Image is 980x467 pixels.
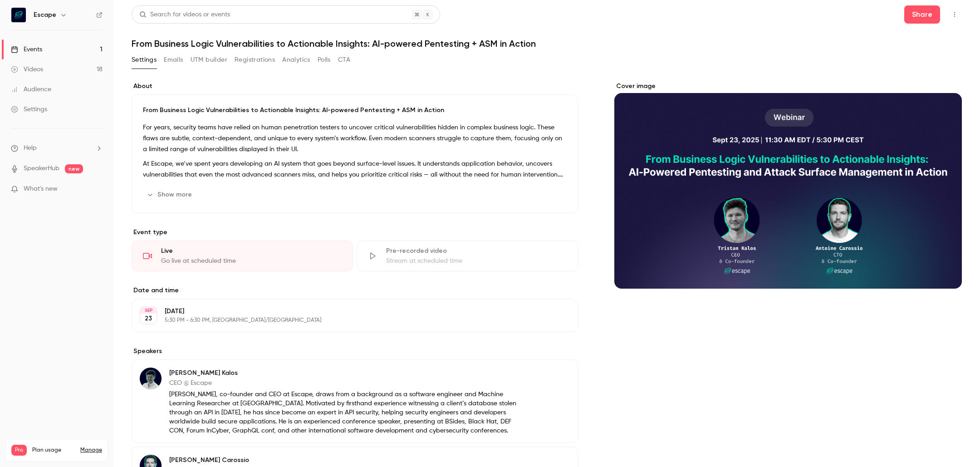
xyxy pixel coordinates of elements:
[132,82,578,91] label: About
[165,307,530,316] p: [DATE]
[80,447,102,454] a: Manage
[904,5,940,24] button: Share
[318,53,331,67] button: Polls
[357,241,578,271] div: Pre-recorded videoStream at scheduled time
[34,10,56,20] h6: Escape
[169,369,519,378] p: [PERSON_NAME] Kalos
[161,256,342,265] div: Go live at scheduled time
[11,8,26,22] img: Escape
[24,164,59,173] a: SpeakerHub
[143,187,197,202] button: Show more
[191,53,227,67] button: UTM builder
[132,53,157,67] button: Settings
[165,317,530,324] p: 5:30 PM - 6:30 PM, [GEOGRAPHIC_DATA]/[GEOGRAPHIC_DATA]
[11,445,27,456] span: Pro
[145,314,152,323] p: 23
[169,390,519,435] p: [PERSON_NAME], co-founder and CEO at Escape, draws from a background as a software engineer and M...
[24,184,58,194] span: What's new
[386,256,567,265] div: Stream at scheduled time
[143,106,567,115] p: From Business Logic Vulnerabilities to Actionable Insights: AI-powered Pentesting + ASM in Action
[11,85,51,94] div: Audience
[32,447,75,454] span: Plan usage
[143,122,567,155] p: For years, security teams have relied on human penetration testers to uncover critical vulnerabil...
[614,82,962,91] label: Cover image
[132,359,578,443] div: Tristan Kalos[PERSON_NAME] KalosCEO @ Escape[PERSON_NAME], co-founder and CEO at Escape, draws fr...
[338,53,350,67] button: CTA
[140,307,157,314] div: SEP
[65,164,83,173] span: new
[139,10,230,20] div: Search for videos or events
[614,82,962,289] section: Cover image
[92,185,103,193] iframe: Noticeable Trigger
[132,38,962,49] h1: From Business Logic Vulnerabilities to Actionable Insights: AI-powered Pentesting + ASM in Action
[24,143,37,153] span: Help
[11,105,47,114] div: Settings
[140,368,162,389] img: Tristan Kalos
[132,286,578,295] label: Date and time
[282,53,310,67] button: Analytics
[169,379,519,388] p: CEO @ Escape
[132,347,578,356] label: Speakers
[11,45,42,54] div: Events
[132,228,578,237] p: Event type
[11,65,43,74] div: Videos
[143,158,567,180] p: At Escape, we’ve spent years developing an AI system that goes beyond surface-level issues. It un...
[11,143,103,153] li: help-dropdown-opener
[386,246,567,256] div: Pre-recorded video
[164,53,183,67] button: Emails
[132,241,353,271] div: LiveGo live at scheduled time
[169,456,519,465] p: [PERSON_NAME] Carossio
[161,246,342,256] div: Live
[235,53,275,67] button: Registrations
